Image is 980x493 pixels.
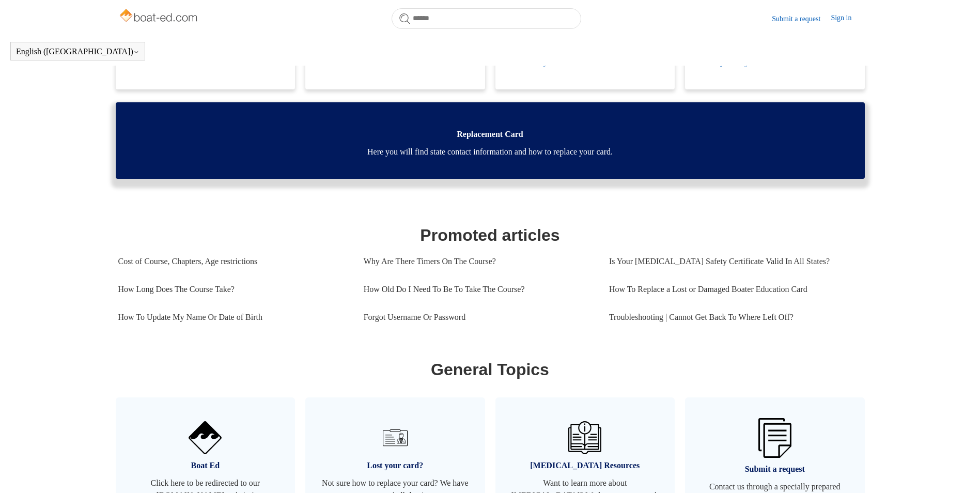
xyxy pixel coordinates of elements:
h1: General Topics [118,357,862,382]
span: Replacement Card [131,128,849,141]
span: Boat Ed [131,459,280,472]
a: Troubleshooting | Cannot Get Back To Where Left Off? [609,303,854,331]
a: How Old Do I Need To Be To Take The Course? [364,275,594,303]
img: 01HZPCYVT14CG9T703FEE4SFXC [379,421,412,454]
a: Is Your [MEDICAL_DATA] Safety Certificate Valid In All States? [609,248,854,275]
a: Submit a request [772,13,831,24]
img: 01HZPCYVZMCNPYXCC0DPA2R54M [568,421,601,454]
input: Search [392,8,581,29]
h1: Promoted articles [118,223,862,248]
img: Boat-Ed Help Center home page [118,6,200,27]
span: Here you will find state contact information and how to replace your card. [131,146,849,158]
span: [MEDICAL_DATA] Resources [511,459,660,472]
img: 01HZPCYVNCVF44JPJQE4DN11EA [189,421,222,454]
a: Forgot Username Or Password [364,303,594,331]
a: Replacement Card Here you will find state contact information and how to replace your card. [116,102,865,179]
a: Cost of Course, Chapters, Age restrictions [118,248,348,275]
a: How Long Does The Course Take? [118,275,348,303]
a: How To Replace a Lost or Damaged Boater Education Card [609,275,854,303]
a: Why Are There Timers On The Course? [364,248,594,275]
span: Submit a request [701,463,849,475]
button: English ([GEOGRAPHIC_DATA]) [16,47,139,56]
a: Sign in [831,12,862,25]
img: 01HZPCYW3NK71669VZTW7XY4G9 [758,418,791,458]
a: How To Update My Name Or Date of Birth [118,303,348,331]
span: Lost your card? [321,459,470,472]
